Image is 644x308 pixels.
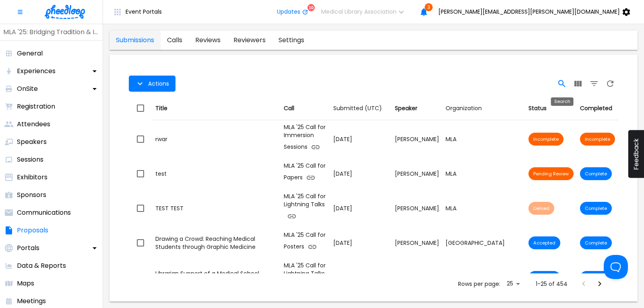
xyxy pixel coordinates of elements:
button: Event Portals [106,4,168,20]
p: [DATE] [333,135,388,144]
p: OnSite [17,84,38,94]
div: [PERSON_NAME] [395,204,439,212]
button: Filter Table [586,76,602,92]
div: Proposal has been accepted [528,271,560,284]
div: proposals tabs [109,31,311,50]
span: Actions [148,80,169,87]
span: Incomplete [528,136,563,142]
p: General [17,49,43,58]
span: Denied [528,205,554,211]
div: Search [551,97,574,106]
div: Status [528,103,574,113]
button: Sort [330,101,385,116]
p: Communications [17,208,71,218]
button: Medical Library Association [315,4,416,20]
button: Updates10 [270,4,315,20]
div: [PERSON_NAME] [395,135,439,143]
div: Submitted (UTC) [333,103,382,113]
div: Submission is complete [580,167,612,180]
div: Proposal is pending review [528,167,574,180]
span: 3 [425,3,433,11]
iframe: Toggle Customer Support [604,255,628,279]
button: [PERSON_NAME][EMAIL_ADDRESS][PERSON_NAME][DOMAIN_NAME] [432,4,641,20]
div: MLA '25 Call for Lightning Talks [284,192,326,224]
button: Next Page [592,276,608,292]
div: Submission is complete [580,271,612,284]
a: proposals-tab-calls [161,31,189,50]
span: [PERSON_NAME][EMAIL_ADDRESS][PERSON_NAME][DOMAIN_NAME] [438,8,620,15]
div: Submission is incomplete [580,133,615,146]
a: proposals-tab-reviewers [227,31,272,50]
p: [DATE] [333,239,388,247]
span: Refresh Page [602,78,618,88]
div: Organization [446,103,482,113]
div: Librarian Support of a Medical School Research Practicum Course [155,269,277,285]
div: MLA '25 Call for Lightning Talks [284,261,326,294]
p: Attendees [17,119,50,129]
p: Sponsors [17,190,46,200]
div: [PERSON_NAME] [395,239,439,247]
p: Proposals [17,226,48,235]
div: 25 [504,278,523,290]
div: Proposal has been denied [528,202,554,215]
p: 1-25 of 454 [536,280,568,288]
div: Speaker [395,103,439,113]
div: MLA [446,135,522,143]
button: View Columns [570,76,586,92]
a: proposals-tab-reviews [189,31,227,50]
p: [DATE] [333,170,388,178]
div: Submission is complete [580,202,612,215]
div: MLA '25 Call for Immersion Sessions [284,123,326,155]
span: Incomplete [580,136,615,142]
div: [PERSON_NAME] [395,170,439,178]
span: Pending Review [528,170,574,177]
p: Experiences [17,66,56,76]
span: Complete [580,205,612,211]
span: Accepted [528,240,560,246]
div: rwar [155,135,277,143]
div: Call [284,103,326,113]
p: Registration [17,102,55,111]
div: Table Toolbar [129,71,618,97]
span: Complete [580,240,612,246]
div: MLA [446,204,522,212]
span: Complete [580,170,612,177]
button: 3 [416,4,432,20]
button: Refresh Page [602,76,618,92]
button: Actions [129,76,175,92]
div: MLA [446,170,522,178]
div: Drawing a Crowd: Reaching Medical Students through Graphic Medicine [155,235,277,251]
p: [DATE] [333,273,388,282]
p: Exhibitors [17,172,47,182]
a: proposals-tab-settings [272,31,311,50]
div: MLA '25 Call for Posters [284,231,326,255]
span: Event Portals [126,8,162,15]
div: TEST TEST [155,204,277,212]
p: Meetings [17,296,46,306]
button: Sort [442,101,485,116]
div: 10 [308,4,315,11]
a: proposals-tab-submissions [109,31,161,50]
span: Medical Library Association [321,8,396,15]
div: [GEOGRAPHIC_DATA] [446,239,522,247]
div: Title [155,103,277,113]
div: Proposal has been accepted [528,236,560,249]
p: Portals [17,243,39,253]
p: Data & Reports [17,261,66,271]
p: Maps [17,279,34,288]
p: Rows per page: [458,280,500,288]
p: Speakers [17,137,47,147]
div: test [155,170,277,178]
p: Sessions [17,155,43,164]
button: Search [554,76,570,92]
img: logo [45,5,85,19]
div: Proposal submission has not been completed [528,133,563,146]
div: Completed [580,103,615,113]
span: Updates [277,8,300,15]
div: Submission is complete [580,236,612,249]
span: Feedback [632,138,640,170]
p: [DATE] [333,204,388,213]
div: MLA '25 Call for Papers [284,162,326,186]
p: MLA '25: Bridging Tradition & Innovation [3,27,99,37]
